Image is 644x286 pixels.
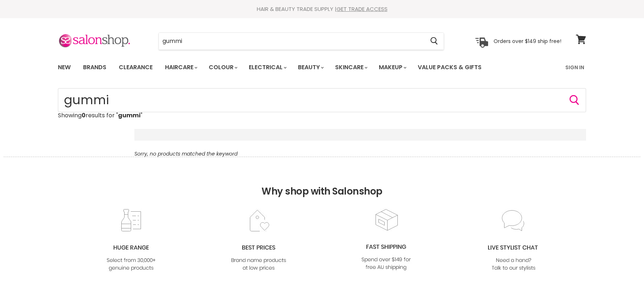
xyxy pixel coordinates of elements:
a: Brands [78,60,112,75]
div: HAIR & BEAUTY TRADE SUPPLY | [49,5,595,13]
a: Electrical [243,60,291,75]
a: Makeup [373,60,411,75]
img: prices.jpg [229,209,288,273]
a: Haircare [160,60,202,75]
a: Colour [203,60,242,75]
form: Product [58,88,586,112]
img: range2_8cf790d4-220e-469f-917d-a18fed3854b6.jpg [102,209,161,273]
strong: gummi [118,111,141,120]
a: GET TRADE ACCESS [337,5,388,13]
em: Sorry, no products matched the keyword [134,150,237,157]
img: fast.jpg [357,208,416,272]
button: Search [424,33,444,50]
a: Beauty [292,60,328,75]
input: Search [58,88,586,112]
a: New [52,60,76,75]
a: Skincare [330,60,372,75]
a: Sign In [561,60,589,75]
p: Showing results for " " [58,112,586,119]
nav: Main [49,57,595,78]
button: Search [569,94,580,106]
form: Product [158,32,444,50]
h2: Why shop with Salonshop [4,157,640,208]
ul: Main menu [52,57,524,78]
p: Orders over $149 ship free! [494,38,561,44]
input: Search [159,33,424,50]
img: chat_c0a1c8f7-3133-4fc6-855f-7264552747f6.jpg [484,209,543,273]
strong: 0 [82,111,86,120]
a: Value Packs & Gifts [412,60,487,75]
a: Clearance [113,60,158,75]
